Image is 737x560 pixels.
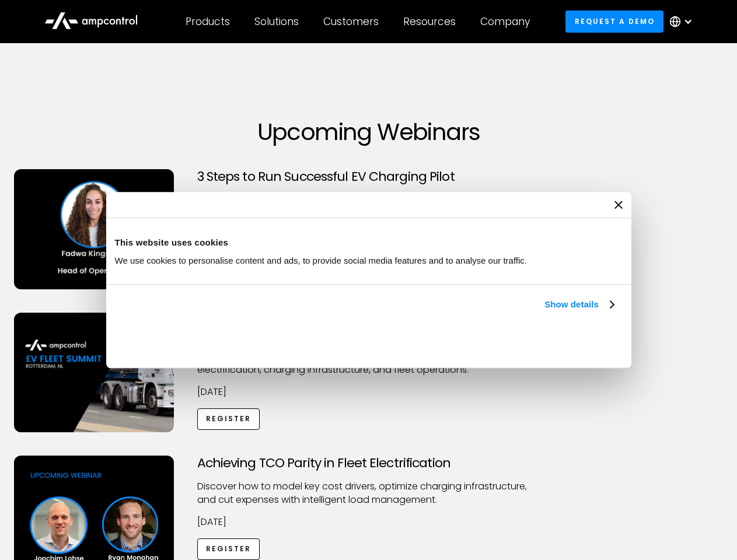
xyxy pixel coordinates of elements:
[197,516,540,528] p: [DATE]
[323,15,379,28] div: Customers
[197,408,260,430] a: Register
[14,118,724,146] h1: Upcoming Webinars
[544,297,613,311] a: Show details
[197,386,540,398] p: [DATE]
[186,15,230,28] div: Products
[403,15,456,28] div: Resources
[480,15,530,28] div: Company
[115,256,528,265] span: We use cookies to personalise content and ads, to provide social media features and to analyse ou...
[197,456,540,471] h3: Achieving TCO Parity in Fleet Electrification
[450,325,618,359] button: Okay
[197,480,540,506] p: Discover how to model key cost drivers, optimize charging infrastructure, and cut expenses with i...
[197,169,540,184] h3: 3 Steps to Run Successful EV Charging Pilot
[565,10,663,32] a: Request a demo
[254,15,299,28] div: Solutions
[614,201,623,209] button: Close banner
[115,236,623,250] div: This website uses cookies
[197,538,260,560] a: Register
